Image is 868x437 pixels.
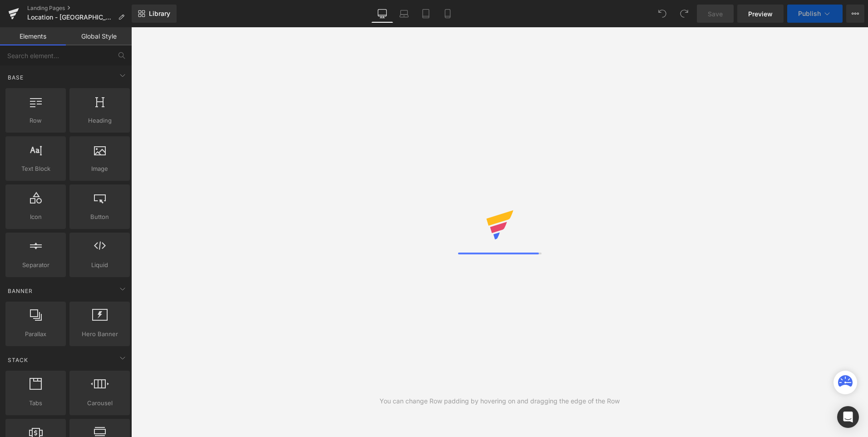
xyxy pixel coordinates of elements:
span: Hero Banner [72,329,127,339]
div: Open Intercom Messenger [837,406,859,428]
span: Button [72,212,127,222]
span: Heading [72,116,127,125]
div: You can change Row padding by hovering on and dragging the edge of the Row [380,396,620,406]
a: New Library [132,5,177,23]
span: Publish [798,10,821,17]
a: Global Style [66,27,132,45]
button: Publish [787,5,843,23]
a: Desktop [371,5,393,23]
span: Icon [8,212,63,222]
span: Location - [GEOGRAPHIC_DATA] [27,14,114,21]
span: Carousel [72,398,127,408]
a: Tablet [415,5,437,23]
button: Undo [653,5,671,23]
button: Redo [675,5,693,23]
a: Landing Pages [27,5,132,12]
a: Preview [737,5,784,23]
span: Banner [7,287,34,295]
span: Row [8,116,63,125]
span: Image [72,164,127,174]
span: Text Block [8,164,63,174]
span: Parallax [8,329,63,339]
span: Separator [8,260,63,270]
span: Preview [748,9,773,19]
a: Laptop [393,5,415,23]
span: Library [149,10,170,18]
span: Tabs [8,398,63,408]
span: Liquid [72,260,127,270]
span: Stack [7,356,29,364]
span: Base [7,73,25,82]
span: Save [708,9,723,19]
a: Mobile [437,5,459,23]
button: More [846,5,864,23]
